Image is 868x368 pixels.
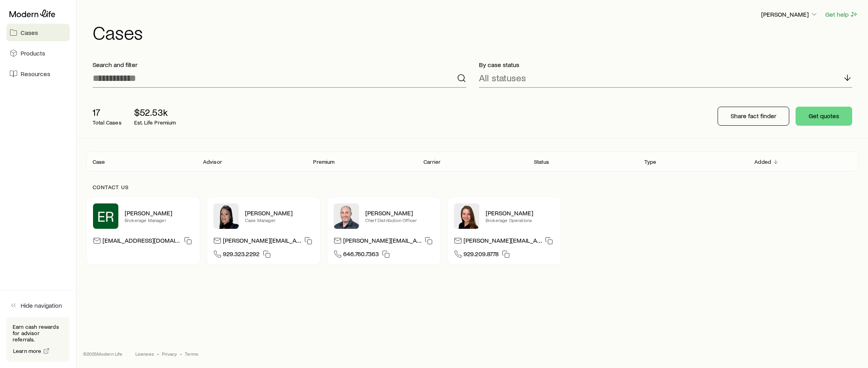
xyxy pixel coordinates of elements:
p: Added [754,159,771,165]
span: • [180,351,182,357]
p: Carrier [424,159,441,165]
p: [PERSON_NAME][EMAIL_ADDRESS][DOMAIN_NAME] [343,236,422,247]
p: [PERSON_NAME] [365,209,434,217]
p: Chief Distribution Officer [365,217,434,223]
a: Terms [185,351,198,357]
img: Elana Hasten [213,203,239,229]
a: Licenses [135,351,154,357]
span: Hide navigation [21,301,62,309]
span: Cases [21,29,38,36]
button: Get help [825,10,859,19]
span: 929.209.8778 [463,250,499,261]
p: Total Cases [93,119,122,126]
span: • [157,351,159,357]
p: $52.53k [134,107,176,118]
button: [PERSON_NAME] [761,10,819,19]
p: Contact us [93,184,852,190]
p: Type [644,159,657,165]
span: Learn more [13,348,42,354]
p: Case Manager [245,217,314,223]
span: 929.323.2292 [223,250,260,261]
div: Client cases [86,151,859,171]
p: [PERSON_NAME] [245,209,314,217]
p: Est. Life Premium [134,119,176,126]
p: [EMAIL_ADDRESS][DOMAIN_NAME] [103,236,181,247]
img: Dan Pierson [334,203,359,229]
p: Brokerage Operations [486,217,555,223]
span: Resources [21,70,50,78]
p: Premium [313,159,334,165]
p: [PERSON_NAME][EMAIL_ADDRESS][DOMAIN_NAME] [463,236,542,247]
p: [PERSON_NAME][EMAIL_ADDRESS][DOMAIN_NAME] [223,236,301,247]
p: [PERSON_NAME] [761,10,818,18]
span: 646.760.7363 [343,250,379,261]
button: Get quotes [796,107,852,126]
p: Case [93,159,105,165]
p: 17 [93,107,122,118]
p: Brokerage Manager [125,217,194,223]
h1: Cases [93,23,859,42]
a: Resources [6,65,70,82]
p: Earn cash rewards for advisor referrals. [13,324,63,343]
a: Products [6,44,70,62]
span: Products [21,49,45,57]
a: Privacy [162,351,177,357]
img: Ellen Wall [454,203,479,229]
a: Cases [6,24,70,41]
p: Share fact finder [731,112,776,120]
p: [PERSON_NAME] [486,209,555,217]
span: ER [97,208,114,224]
p: Search and filter [93,61,466,69]
p: By case status [479,61,853,69]
div: Earn cash rewards for advisor referrals.Learn more [6,317,70,362]
button: Hide navigation [6,297,70,314]
p: Status [534,159,549,165]
p: Advisor [203,159,222,165]
p: All statuses [479,72,526,83]
p: © 2025 Modern Life [83,351,123,357]
p: [PERSON_NAME] [125,209,194,217]
button: Share fact finder [718,107,789,126]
